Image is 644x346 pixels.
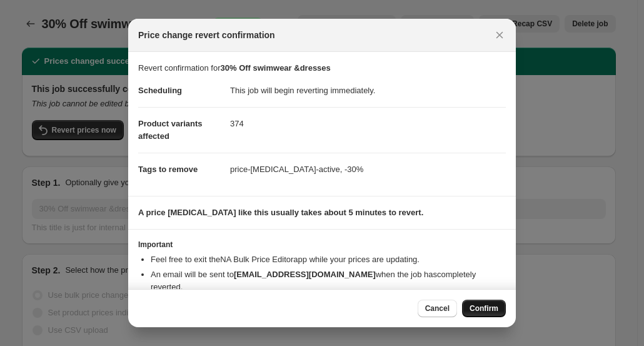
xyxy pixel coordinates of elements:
b: [EMAIL_ADDRESS][DOMAIN_NAME] [234,270,376,279]
span: Cancel [425,303,450,313]
dd: price-[MEDICAL_DATA]-active, -30% [230,153,506,186]
span: Tags to remove [138,165,198,174]
h3: Important [138,240,506,250]
dd: 374 [230,107,506,140]
b: A price [MEDICAL_DATA] like this usually takes about 5 minutes to revert. [138,208,423,217]
b: 30% Off swimwear &dresses [221,63,331,73]
p: Revert confirmation for [138,62,506,74]
button: Confirm [462,300,506,317]
span: Confirm [470,303,498,313]
li: An email will be sent to when the job has completely reverted . [151,268,506,293]
span: Price change revert confirmation [138,29,275,41]
button: Cancel [418,300,457,317]
dd: This job will begin reverting immediately. [230,74,506,107]
span: Product variants affected [138,119,203,141]
span: Scheduling [138,86,182,95]
li: Feel free to exit the NA Bulk Price Editor app while your prices are updating. [151,253,506,266]
button: Close [491,26,508,44]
